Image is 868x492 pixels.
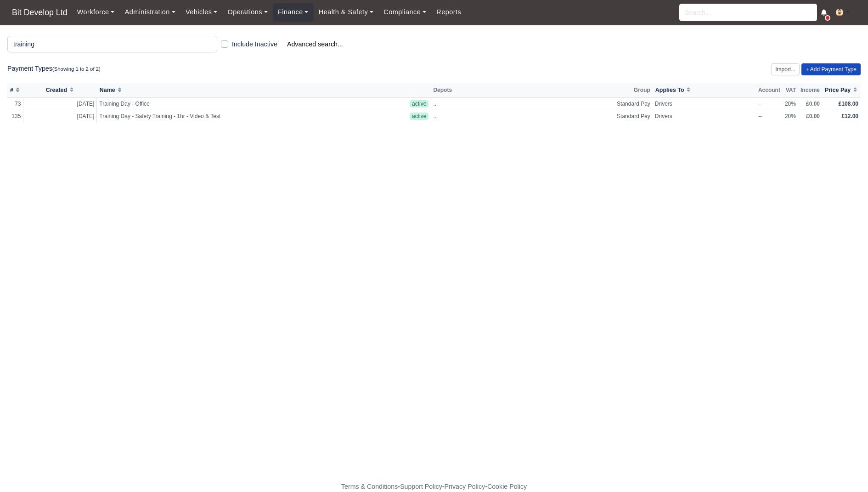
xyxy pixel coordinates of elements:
td: Drivers [653,110,756,123]
small: (Showing 1 to 2 of 2) [52,66,101,72]
button: # [10,85,21,95]
span: Name [100,87,115,93]
span: Created [46,87,67,93]
span: # [10,87,13,93]
th: Income [798,83,822,98]
td: Standard Pay [614,110,653,123]
td: 73 [7,97,23,110]
div: Payment Types [7,63,101,75]
a: Operations [222,3,272,21]
input: Payment type search... [7,36,217,52]
th: VAT [783,83,798,98]
a: Bit Develop Ltd [7,4,72,22]
span: Applies To [655,87,684,93]
span: £0.00 [806,101,820,107]
button: Created [26,85,95,95]
a: Compliance [378,3,431,21]
button: Price Pay [824,85,858,95]
th: Group [614,83,653,98]
span: Training Day - Office [99,100,305,108]
div: - - - [172,481,696,492]
a: Vehicles [180,3,223,21]
span: £0.00 [806,113,820,119]
span: £12.00 [841,113,858,119]
a: + Add Payment Type [801,63,861,75]
td: -- [756,97,783,110]
span: Price Pay [825,87,851,93]
a: Terms & Conditions [341,483,398,490]
label: Include Inactive [232,39,277,50]
td: [DATE] [23,110,97,123]
span: ... [433,100,438,108]
span: Training Day - Safety Training - 1hr - Video & Test [99,113,305,120]
span: active [410,100,428,107]
a: Health & Safety [314,3,379,21]
td: Drivers [653,97,756,110]
a: Cookie Policy [487,483,527,490]
button: Import... [771,63,800,75]
td: -- [756,110,783,123]
span: £108.00 [839,101,858,107]
td: Standard Pay [614,97,653,110]
a: Finance [273,3,314,21]
button: Advanced search... [281,36,349,52]
button: Applies To [655,85,692,95]
iframe: Chat Widget [703,385,868,492]
a: Support Policy [400,483,442,490]
a: Privacy Policy [445,483,485,490]
button: Name [99,85,123,95]
a: Workforce [72,3,120,21]
th: Account [756,83,783,98]
input: Search... [679,4,817,21]
a: Administration [119,3,180,21]
td: 135 [7,110,23,123]
td: 20% [783,97,798,110]
td: 20% [783,110,798,123]
span: Bit Develop Ltd [7,3,72,22]
span: active [410,113,428,120]
th: Depots [431,83,614,98]
a: Reports [431,3,466,21]
td: [DATE] [23,97,97,110]
span: ... [433,113,438,120]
